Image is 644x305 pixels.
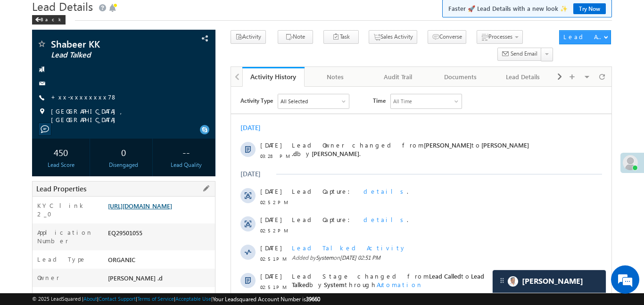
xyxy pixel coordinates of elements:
a: Acceptable Use [175,296,211,302]
span: [DATE] [29,100,50,109]
span: Lead Talked [61,185,253,202]
button: Task [323,30,359,44]
textarea: Type your message and hit 'Enter' [12,87,172,229]
span: Lead Capture: [61,129,125,137]
span: Lead Called [198,185,230,193]
span: [DATE] [29,242,50,250]
div: Lead Actions [563,33,603,41]
span: +50 [353,246,366,257]
span: Lead Properties [36,184,86,193]
span: details [132,270,176,278]
span: 02:50 PM [29,253,58,261]
span: Lead Talked [51,50,164,60]
button: Sales Activity [369,30,417,44]
label: Owner [37,273,59,282]
span: Carter [522,277,583,286]
div: Lead Score [34,161,87,169]
span: Faster 🚀 Lead Details with a new look ✨ [448,4,606,13]
button: Processes [477,30,523,44]
span: 02:51 PM [29,196,58,205]
span: details [132,100,176,108]
span: Processes [488,33,512,40]
div: Lead Quality [160,161,213,169]
div: Lead Details [499,71,545,82]
span: 39660 [306,296,320,303]
label: Lead Type [37,255,86,264]
div: EQ29501055 [106,228,215,241]
button: Note [278,30,313,44]
a: Try Now [573,3,606,14]
span: System [93,194,114,202]
div: [DATE] [9,83,40,91]
div: [DATE] [9,37,40,45]
div: . [61,100,339,109]
a: Terms of Service [137,296,174,302]
a: +xx-xxxxxxxx78 [51,93,117,101]
span: 03:28 PM [29,65,58,74]
span: Lead Owner changed from to by . [61,54,298,71]
span: Time [142,7,155,21]
span: 02:50 PM [29,224,58,233]
div: Back [32,15,66,25]
button: Activity [231,30,266,44]
span: [GEOGRAPHIC_DATA], [GEOGRAPHIC_DATA] [51,107,198,124]
div: Notes [312,71,358,82]
span: Shabeer KK [51,39,164,49]
span: [DATE] [29,185,50,194]
span: [PERSON_NAME] [81,63,128,71]
span: 01:31 PM [29,281,58,289]
div: Activity History [249,72,297,81]
div: Documents [437,71,483,82]
span: [PERSON_NAME] [193,54,240,62]
span: Lead Talked Activity [61,157,175,165]
div: All Selected [47,8,118,22]
span: System [85,167,102,174]
div: 450 [34,143,87,161]
span: Activity Type [9,7,42,21]
div: ORGANIC [106,255,215,268]
a: Audit Trail [367,67,429,87]
a: Activity History [242,67,305,87]
em: Start Chat [128,237,171,250]
button: Send Email [497,48,542,61]
span: Lead Stage changed from to by through [61,185,253,202]
div: Minimize live chat window [155,5,177,27]
a: About [83,296,97,302]
label: KYC link 2_0 [37,201,99,218]
span: Lead Capture: [61,100,125,108]
img: d_60004797649_company_0_60004797649 [16,49,40,62]
span: Outbound Call [61,214,143,222]
div: All Time [162,10,181,19]
span: Failed to place a call from [PERSON_NAME] through 08069454360. [61,242,316,258]
span: [DATE] [29,157,50,165]
div: All Selected [50,10,77,19]
span: [DATE] [29,270,50,279]
label: Application Number [37,228,99,245]
a: Lead Details [492,67,554,87]
span: Added by on [61,167,339,175]
a: Contact Support [99,296,136,302]
button: Lead Actions [559,30,611,44]
span: [PERSON_NAME] .d [61,54,298,71]
span: Outbound Call [61,242,143,250]
span: Send Email [511,49,537,58]
div: . [61,270,339,279]
span: Your Leadsquared Account Number is [213,296,320,303]
div: Disengaged [97,161,150,169]
div: Chat with us now [49,49,158,62]
div: carter-dragCarter[PERSON_NAME] [492,270,606,293]
span: Automation [146,194,192,202]
a: Back [32,15,70,23]
span: +50 [353,218,366,229]
a: Documents [429,67,492,87]
span: 02:52 PM [29,140,58,148]
span: details [132,129,176,137]
span: 02:51 PM [29,168,58,176]
span: © 2025 LeadSquared | | | | | [32,295,320,304]
span: [DATE] [29,214,50,222]
img: carter-drag [498,277,506,284]
span: [DATE] 02:51 PM [109,167,149,174]
span: [PERSON_NAME] .d [108,274,163,282]
div: . [61,129,339,137]
span: [DATE] [29,129,50,137]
